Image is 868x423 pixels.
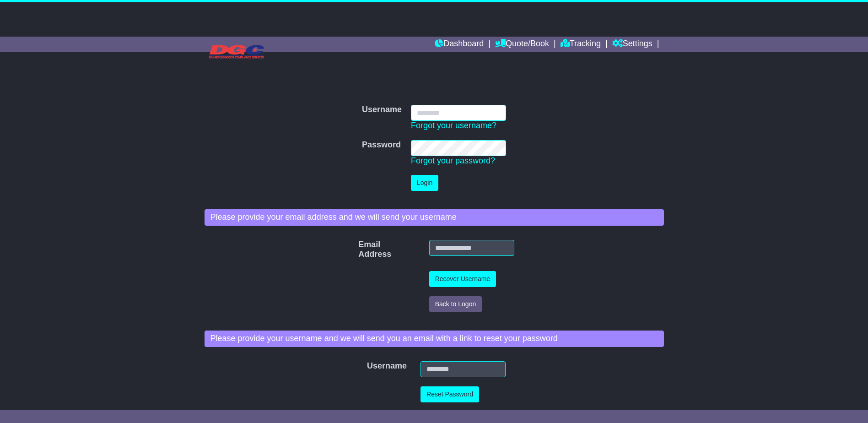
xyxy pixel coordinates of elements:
button: Back to Logon [429,296,482,312]
a: Dashboard [435,37,484,52]
button: Reset Password [421,386,479,402]
label: Username [362,105,402,115]
a: Forgot your username? [411,121,496,130]
label: Password [362,140,401,150]
label: Username [362,361,375,371]
div: Please provide your username and we will send you an email with a link to reset your password [205,331,664,347]
a: Quote/Book [495,37,549,52]
div: Please provide your email address and we will send your username [205,209,664,226]
button: Login [411,175,438,191]
a: Forgot your password? [411,156,495,165]
a: Settings [612,37,652,52]
a: Tracking [561,37,601,52]
label: Email Address [354,240,370,260]
button: Recover Username [429,271,496,287]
